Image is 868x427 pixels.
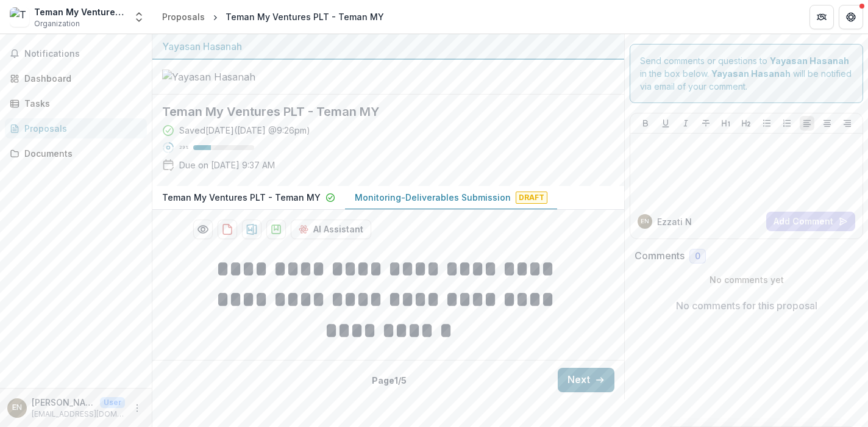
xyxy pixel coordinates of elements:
span: Draft [516,192,547,204]
button: Heading 2 [739,116,753,131]
strong: Yayasan Hasanah [711,68,791,79]
nav: breadcrumb [157,8,389,26]
div: Teman My Ventures PLT - Teman MY [226,10,384,23]
button: Align Center [820,116,834,131]
div: Send comments or questions to in the box below. will be notified via email of your comment. [630,44,863,103]
button: Align Left [800,116,814,131]
span: Notifications [24,49,142,59]
span: 0 [695,251,700,262]
span: Organization [34,18,80,29]
div: Documents [24,147,137,160]
div: Teman My Ventures PLT [34,5,126,18]
p: [EMAIL_ADDRESS][DOMAIN_NAME] [32,409,125,420]
div: Ezzati Nasir [641,218,649,224]
button: Open entity switcher [130,5,148,29]
p: Page 1 / 5 [372,374,407,387]
p: 29 % [179,143,188,152]
div: Tasks [24,97,137,110]
button: download-proposal [218,220,237,239]
div: Proposals [24,122,137,135]
button: Add Comment [766,212,855,231]
button: Heading 1 [719,116,733,131]
button: Next [558,368,614,392]
div: Saved [DATE] ( [DATE] @ 9:26pm ) [179,124,310,137]
div: Dashboard [24,72,137,85]
button: Bold [638,116,653,131]
button: Partners [809,5,834,29]
p: Due on [DATE] 9:37 AM [179,159,275,171]
button: Strike [699,116,713,131]
a: Proposals [157,8,210,26]
p: No comments yet [635,273,858,286]
img: Yayasan Hasanah [162,70,284,84]
button: Preview b612d125-01ab-441a-8b80-13090f950068-1.pdf [193,220,213,239]
p: Teman My Ventures PLT - Teman MY [162,191,321,204]
button: Bullet List [759,116,774,131]
strong: Yayasan Hasanah [770,56,849,66]
button: More [130,401,144,415]
button: download-proposal [242,220,261,239]
button: Ordered List [780,116,794,131]
img: Teman My Ventures PLT [10,7,29,27]
h2: Comments [635,250,685,262]
p: No comments for this proposal [676,298,817,313]
p: [PERSON_NAME] [32,396,95,409]
div: Yayasan Hasanah [162,39,614,54]
button: Underline [658,116,673,131]
a: Tasks [5,93,147,113]
p: User [100,397,125,408]
button: AI Assistant [291,220,371,239]
a: Documents [5,143,147,163]
p: Monitoring-Deliverables Submission [355,191,511,204]
h2: Teman My Ventures PLT - Teman MY [162,104,595,119]
a: Proposals [5,118,147,138]
button: Notifications [5,44,147,63]
p: Ezzati N [657,215,692,228]
div: Ezzati Nasir [12,404,22,412]
div: Proposals [162,10,205,23]
button: Italicize [678,116,693,131]
a: Dashboard [5,68,147,88]
button: Align Right [840,116,855,131]
button: Get Help [839,5,863,29]
button: download-proposal [266,220,286,239]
